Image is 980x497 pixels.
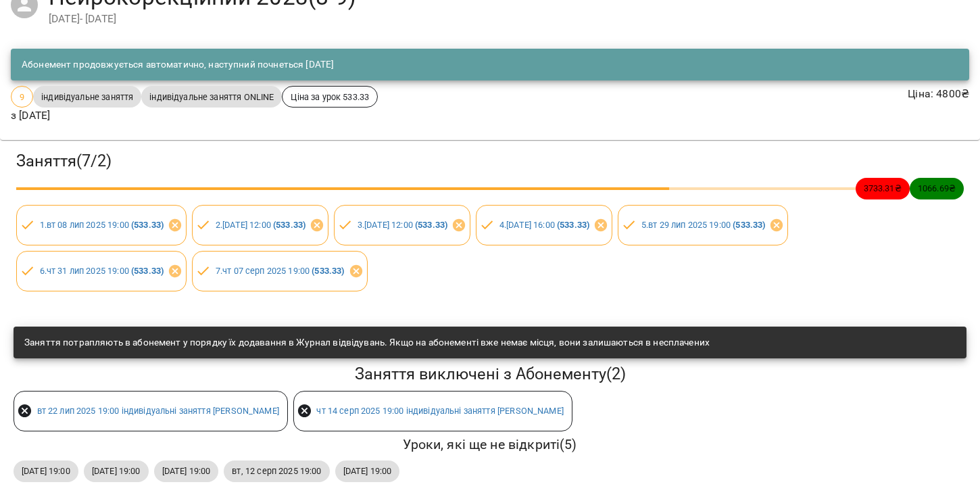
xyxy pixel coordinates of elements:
[16,205,187,245] div: 1.вт 08 лип 2025 19:00 (533.33)
[11,108,378,124] p: з [DATE]
[131,266,164,276] b: ( 533.33 )
[192,205,328,245] div: 2.[DATE] 12:00 (533.33)
[49,11,942,27] div: [DATE] - [DATE]
[40,220,164,230] a: 1.вт 08 лип 2025 19:00 (533.33)
[216,220,305,230] a: 2.[DATE] 12:00 (533.33)
[16,151,964,172] h3: Заняття ( 7 / 2 )
[216,266,345,276] a: 7.чт 07 серп 2025 19:00 (533.33)
[131,220,164,230] b: ( 533.33 )
[24,331,710,355] div: Заняття потрапляють в абонемент у порядку їх додавання в Журнал відвідувань. Якщо на абонементі в...
[316,406,563,416] a: чт 14 серп 2025 19:00 індивідуальні заняття [PERSON_NAME]
[641,220,766,230] a: 5.вт 29 лип 2025 19:00 (533.33)
[16,251,187,291] div: 6.чт 31 лип 2025 19:00 (533.33)
[37,406,279,416] a: вт 22 лип 2025 19:00 індивідуальні заняття [PERSON_NAME]
[14,465,78,477] span: [DATE] 19:00
[141,91,282,103] span: індивідуальне заняття ONLINE
[856,182,910,195] span: 3733.31 ₴
[618,205,788,245] div: 5.вт 29 лип 2025 19:00 (533.33)
[312,266,344,276] b: ( 533.33 )
[499,220,589,230] a: 4.[DATE] 16:00 (533.33)
[192,251,367,291] div: 7.чт 07 серп 2025 19:00 (533.33)
[476,205,612,245] div: 4.[DATE] 16:00 (533.33)
[14,434,966,455] h6: Уроки, які ще не відкриті ( 5 )
[358,220,447,230] a: 3.[DATE] 12:00 (533.33)
[84,465,149,477] span: [DATE] 19:00
[283,91,377,103] span: Ціна за урок 533.33
[335,465,400,477] span: [DATE] 19:00
[334,205,470,245] div: 3.[DATE] 12:00 (533.33)
[33,91,141,103] span: індивідуальне заняття
[557,220,589,230] b: ( 533.33 )
[154,465,219,477] span: [DATE] 19:00
[22,53,334,77] div: Абонемент продовжується автоматично, наступний почнеться [DATE]
[14,364,966,385] h5: Заняття виключені з Абонементу ( 2 )
[415,220,447,230] b: ( 533.33 )
[11,91,32,103] span: 9
[224,465,329,477] span: вт, 12 серп 2025 19:00
[910,182,964,195] span: 1066.69 ₴
[40,266,164,276] a: 6.чт 31 лип 2025 19:00 (533.33)
[733,220,765,230] b: ( 533.33 )
[908,86,969,102] p: Ціна : 4800 ₴
[273,220,305,230] b: ( 533.33 )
